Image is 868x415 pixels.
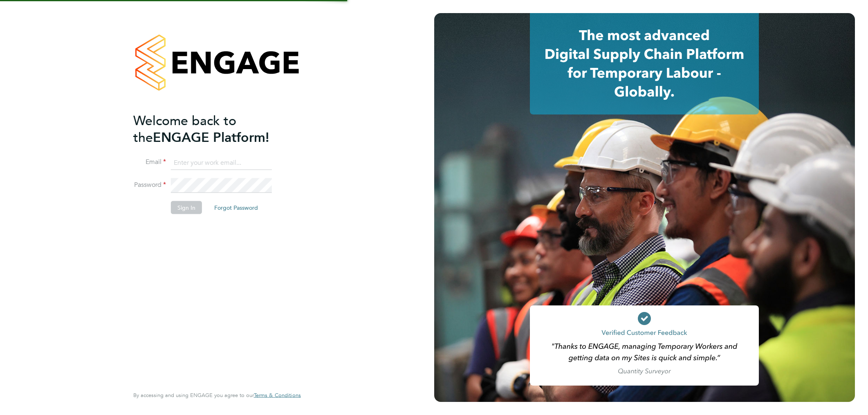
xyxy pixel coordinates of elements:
[133,112,293,146] h2: ENGAGE Platform!
[254,392,301,399] span: Terms & Conditions
[171,201,202,214] button: Sign In
[208,201,265,214] button: Forgot Password
[133,112,236,145] span: Welcome back to the
[133,181,166,189] label: Password
[254,392,301,399] a: Terms & Conditions
[171,155,272,170] input: Enter your work email...
[133,158,166,166] label: Email
[133,392,301,399] span: By accessing and using ENGAGE you agree to our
